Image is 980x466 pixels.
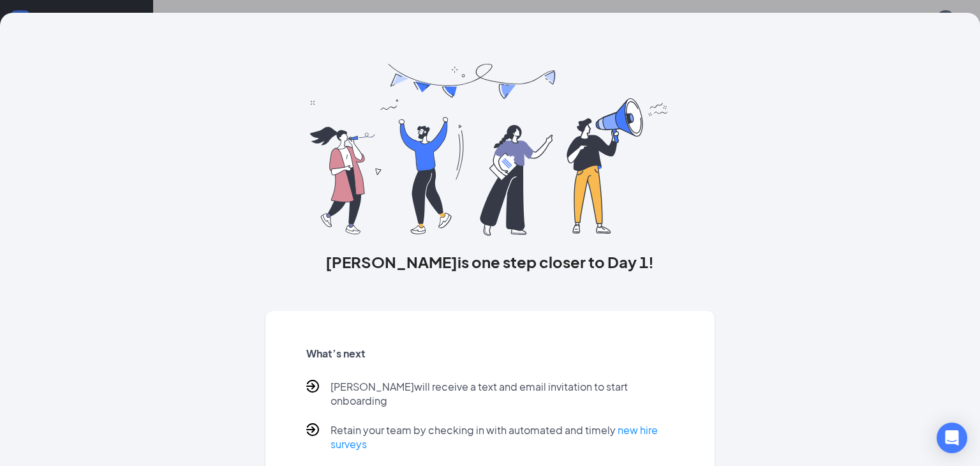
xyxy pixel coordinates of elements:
[330,423,674,451] p: Retain your team by checking in with automated and timely
[306,347,674,361] h5: What’s next
[330,423,658,451] a: new hire surveys
[265,251,715,273] h3: [PERSON_NAME] is one step closer to Day 1!
[310,64,669,236] img: you are all set
[937,423,967,453] div: Open Intercom Messenger
[330,380,674,408] p: [PERSON_NAME] will receive a text and email invitation to start onboarding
